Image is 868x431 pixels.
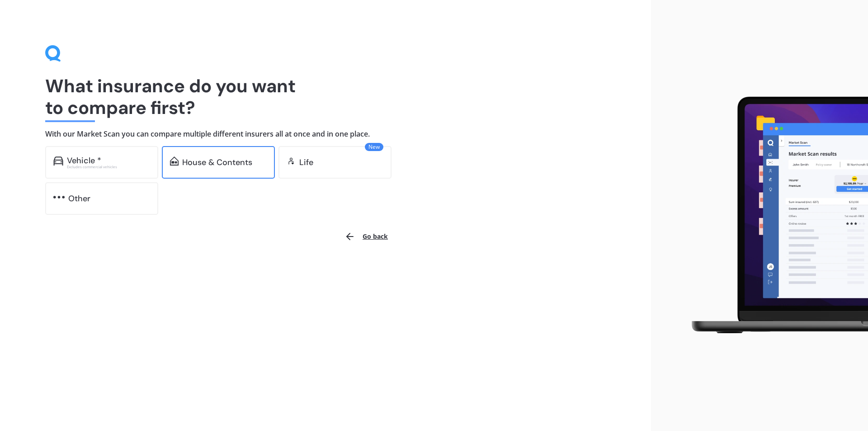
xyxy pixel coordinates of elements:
[299,158,313,167] div: Life
[679,91,868,340] img: laptop.webp
[287,156,296,166] img: life.f720d6a2d7cdcd3ad642.svg
[68,194,90,203] div: Other
[67,165,150,169] div: Excludes commercial vehicles
[170,156,179,166] img: home-and-contents.b802091223b8502ef2dd.svg
[53,193,65,202] img: other.81dba5aafe580aa69f38.svg
[53,156,63,166] img: car.f15378c7a67c060ca3f3.svg
[365,143,383,151] span: New
[45,129,606,139] h4: With our Market Scan you can compare multiple different insurers all at once and in one place.
[339,226,393,247] button: Go back
[45,75,606,118] h1: What insurance do you want to compare first?
[67,156,101,165] div: Vehicle *
[182,158,252,167] div: House & Contents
